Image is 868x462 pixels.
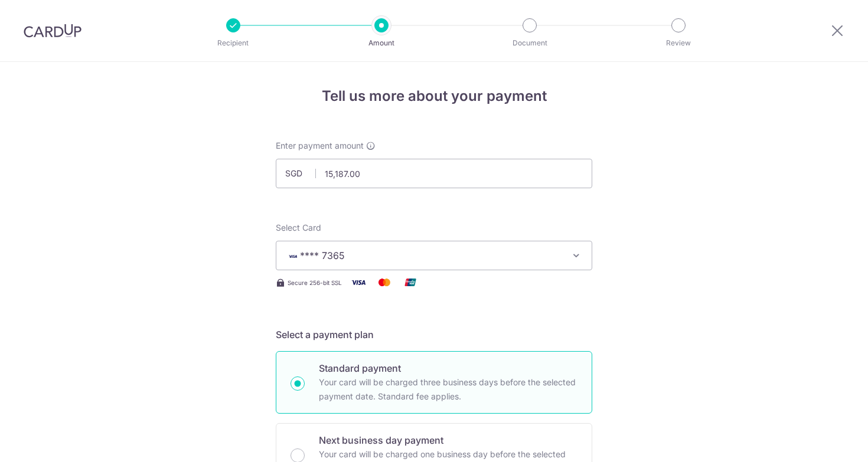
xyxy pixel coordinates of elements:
[288,278,342,287] span: Secure 256-bit SSL
[276,327,592,342] h5: Select a payment plan
[399,275,422,290] img: Union Pay
[276,222,321,232] span: translation missing: en.payables.payment_networks.credit_card.summary.labels.select_card
[190,37,277,49] p: Recipient
[635,37,722,49] p: Review
[347,275,370,290] img: Visa
[276,159,592,188] input: 0.00
[276,86,592,107] h4: Tell us more about your payment
[319,433,577,447] p: Next business day payment
[319,375,577,404] p: Your card will be charged three business days before the selected payment date. Standard fee appl...
[286,252,300,260] img: VISA
[24,24,81,38] img: CardUp
[338,37,425,49] p: Amount
[276,140,364,152] span: Enter payment amount
[285,168,316,179] span: SGD
[794,427,856,456] iframe: Opens a widget where you can find more information
[486,37,573,49] p: Document
[373,275,396,290] img: Mastercard
[319,361,577,375] p: Standard payment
